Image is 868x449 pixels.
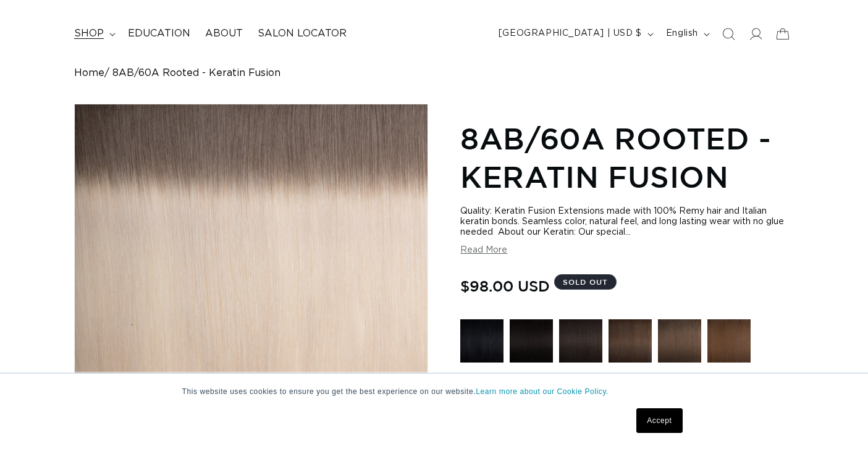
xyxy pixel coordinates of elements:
iframe: Chat Widget [806,390,868,449]
span: shop [74,27,104,40]
img: 1 Black - Keratin Fusion [460,319,504,363]
a: 4AB Medium Ash Brown - Keratin Fusion [658,319,701,369]
span: $98.00 USD [460,274,550,298]
a: Salon Locator [250,20,354,48]
h1: 8AB/60A Rooted - Keratin Fusion [460,119,794,196]
a: Home [74,67,104,79]
img: 2 Dark Brown - Keratin Fusion [609,319,652,363]
img: 1N Natural Black - Keratin Fusion [510,319,553,363]
a: Accept [636,408,682,433]
span: About [205,27,243,40]
a: Education [120,20,198,48]
span: Salon Locator [258,27,347,40]
span: English [666,27,698,40]
span: Sold out [554,274,617,290]
img: 1B Soft Black - Keratin Fusion [559,319,602,363]
img: 4 Medium Brown - Keratin Fusion [707,319,751,363]
a: 2 Dark Brown - Keratin Fusion [609,319,652,369]
button: English [659,22,715,46]
a: About [198,20,250,48]
a: 4 Medium Brown - Keratin Fusion [707,319,751,369]
p: This website uses cookies to ensure you get the best experience on our website. [182,386,686,397]
img: 4AB Medium Ash Brown - Keratin Fusion [658,319,701,363]
div: Quality: Keratin Fusion Extensions made with 100% Remy hair and Italian keratin bonds. Seamless c... [460,206,794,238]
a: 1 Black - Keratin Fusion [460,319,504,369]
span: 8AB/60A Rooted - Keratin Fusion [112,67,280,79]
a: 1B Soft Black - Keratin Fusion [559,319,602,369]
summary: Search [715,20,742,48]
span: [GEOGRAPHIC_DATA] | USD $ [499,27,642,40]
button: Read More [460,245,507,256]
a: Learn more about our Cookie Policy. [476,387,609,396]
nav: breadcrumbs [74,67,794,79]
span: Education [128,27,190,40]
a: 1N Natural Black - Keratin Fusion [510,319,553,369]
button: [GEOGRAPHIC_DATA] | USD $ [491,22,659,46]
summary: shop [67,20,120,48]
